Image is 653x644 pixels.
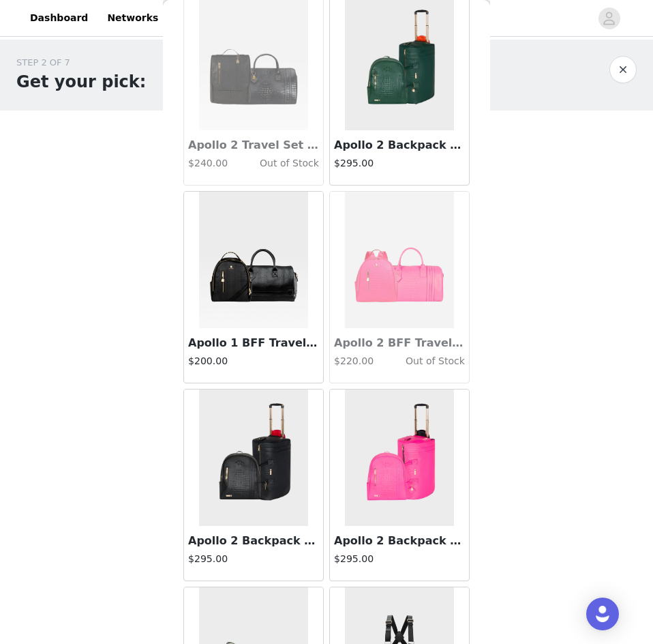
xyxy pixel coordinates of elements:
[22,3,96,33] a: Dashboard
[16,56,146,70] div: STEP 2 OF 7
[334,137,465,153] h3: Apollo 2 Backpack & Rolling Duffle Bag Set in Emerald Green
[334,335,465,351] h3: Apollo 2 BFF Travel Set in Neon Pink
[334,552,465,566] h4: $295.00
[188,137,319,153] h3: Apollo 2 Travel Set in Black
[188,533,319,549] h3: Apollo 2 Backpack & Rolling Duffle Bag Set in Black
[334,354,378,368] h4: $220.00
[199,390,308,526] img: Apollo 2 Backpack & Rolling Duffle Bag Set in Black
[99,3,166,33] a: Networks
[586,598,619,630] div: Open Intercom Messenger
[345,192,454,328] img: Apollo 2 BFF Travel Set in Neon Pink
[188,156,232,171] h4: $240.00
[603,8,616,29] div: avatar
[334,533,465,549] h3: Apollo 2 Backpack & Rolling Duffle Bag Set in Neon Pink
[188,552,319,566] h4: $295.00
[232,156,319,171] h4: Out of Stock
[188,335,319,351] h3: Apollo 1 BFF Travel Set in Black
[378,354,465,368] h4: Out of Stock
[188,354,319,368] h4: $200.00
[199,192,308,328] img: Apollo 1 BFF Travel Set in Black
[345,390,454,526] img: Apollo 2 Backpack & Rolling Duffle Bag Set in Neon Pink
[16,70,146,94] h1: Get your pick:
[334,156,465,171] h4: $295.00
